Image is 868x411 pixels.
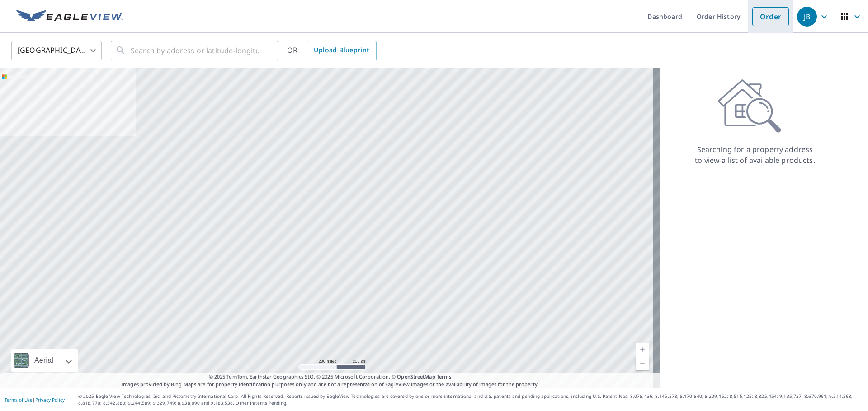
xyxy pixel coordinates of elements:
img: EV Logo [16,10,123,23]
div: Aerial [11,349,78,372]
p: © 2025 Eagle View Technologies, Inc. and Pictometry International Corp. All Rights Reserved. Repo... [78,393,863,406]
a: Upload Blueprint [307,41,376,60]
a: Terms of Use [5,397,33,403]
a: Order [752,7,789,26]
a: Current Level 5, Zoom Out [636,356,649,370]
div: OR [287,41,377,60]
p: Searching for a property address to view a list of available products. [694,144,816,166]
span: Upload Blueprint [314,45,369,56]
input: Search by address or latitude-longitude [131,38,259,63]
a: Terms [437,373,452,380]
div: Aerial [32,349,56,372]
div: [GEOGRAPHIC_DATA] [11,38,102,63]
a: OpenStreetMap [397,373,435,380]
a: Privacy Policy [35,397,65,403]
a: Current Level 5, Zoom In [636,343,649,356]
span: © 2025 TomTom, Earthstar Geographics SIO, © 2025 Microsoft Corporation, © [209,373,452,381]
p: | [5,397,65,402]
div: JB [797,7,817,27]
